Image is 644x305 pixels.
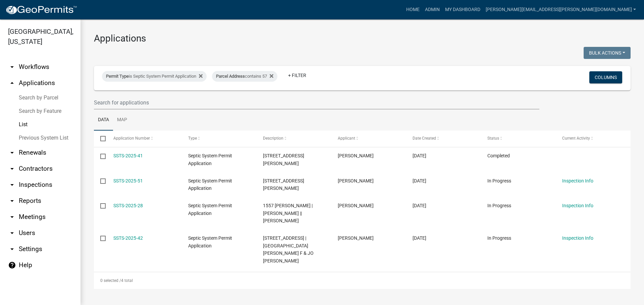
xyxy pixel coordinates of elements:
[113,178,143,183] a: SSTS-2025-51
[263,203,313,224] span: 1557 SCHMITZ RD | PETERS, ANTHONY R || PETERS, TROY N
[562,178,593,183] a: Inspection Info
[562,136,590,141] span: Current Activity
[102,71,207,82] div: is Septic System Permit Application
[257,131,331,147] datatable-header-cell: Description
[188,136,197,141] span: Type
[8,261,16,269] i: help
[487,235,511,241] span: In Progress
[338,153,374,158] span: Macy Friedman
[8,79,16,87] i: arrow_drop_up
[94,33,631,44] h3: Applications
[556,131,631,147] datatable-header-cell: Current Activity
[188,153,232,166] span: Septic System Permit Application
[94,272,631,289] div: 4 total
[8,245,16,253] i: arrow_drop_down
[212,71,277,82] div: contains 57
[263,136,283,141] span: Description
[442,3,483,16] a: My Dashboard
[181,131,256,147] datatable-header-cell: Type
[283,69,312,81] a: + Filter
[406,131,481,147] datatable-header-cell: Date Created
[263,235,314,263] span: 4575 COUNTY ROAD 145 | HLAVA, JERRY F & JO MARIE
[113,109,131,131] a: Map
[8,197,16,205] i: arrow_drop_down
[589,71,622,83] button: Columns
[487,203,511,208] span: In Progress
[562,203,593,208] a: Inspection Info
[481,131,556,147] datatable-header-cell: Status
[413,235,426,241] span: 05/21/2025
[107,131,181,147] datatable-header-cell: Application Number
[404,3,422,16] a: Home
[487,153,510,158] span: Completed
[94,109,113,131] a: Data
[94,96,539,109] input: Search for applications
[8,149,16,157] i: arrow_drop_down
[113,235,143,241] a: SSTS-2025-42
[483,3,639,16] a: [PERSON_NAME][EMAIL_ADDRESS][PERSON_NAME][DOMAIN_NAME]
[188,178,232,191] span: Septic System Permit Application
[331,131,406,147] datatable-header-cell: Applicant
[263,153,304,166] span: 3242 COUNTY ROAD 157 | FRIEDMAN, MACY
[413,136,436,141] span: Date Created
[338,178,374,183] span: Keith Clark
[8,229,16,237] i: arrow_drop_down
[338,136,355,141] span: Applicant
[413,153,426,158] span: 06/10/2025
[338,235,374,241] span: MATTHEW VUKONICH
[263,178,304,191] span: 5792 EAGLE LN | CLARK, NANCY K
[8,63,16,71] i: arrow_drop_down
[487,136,499,141] span: Status
[8,213,16,221] i: arrow_drop_down
[422,3,442,16] a: Admin
[487,178,511,183] span: In Progress
[413,178,426,183] span: 06/07/2025
[216,74,245,79] span: Parcel Address
[113,136,150,141] span: Application Number
[188,235,232,248] span: Septic System Permit Application
[188,203,232,216] span: Septic System Permit Application
[113,153,143,158] a: SSTS-2025-41
[8,165,16,173] i: arrow_drop_down
[338,203,374,208] span: Sheila Butterfield
[113,203,143,208] a: SSTS-2025-28
[8,181,16,189] i: arrow_drop_down
[94,131,107,147] datatable-header-cell: Select
[584,47,631,59] button: Bulk Actions
[106,74,129,79] span: Permit Type
[562,235,593,241] a: Inspection Info
[413,203,426,208] span: 05/28/2025
[100,278,121,283] span: 0 selected /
